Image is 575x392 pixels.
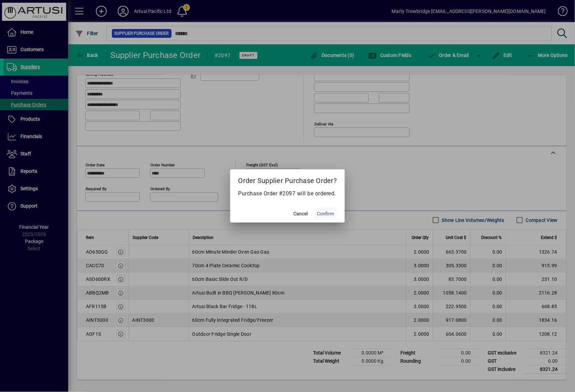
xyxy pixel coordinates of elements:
p: Purchase Order #2097 will be ordered. [238,190,337,198]
span: Confirm [317,210,334,217]
button: Cancel [290,208,311,220]
button: Confirm [314,208,337,220]
span: Cancel [293,210,308,217]
h2: Order Supplier Purchase Order? [230,169,345,189]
